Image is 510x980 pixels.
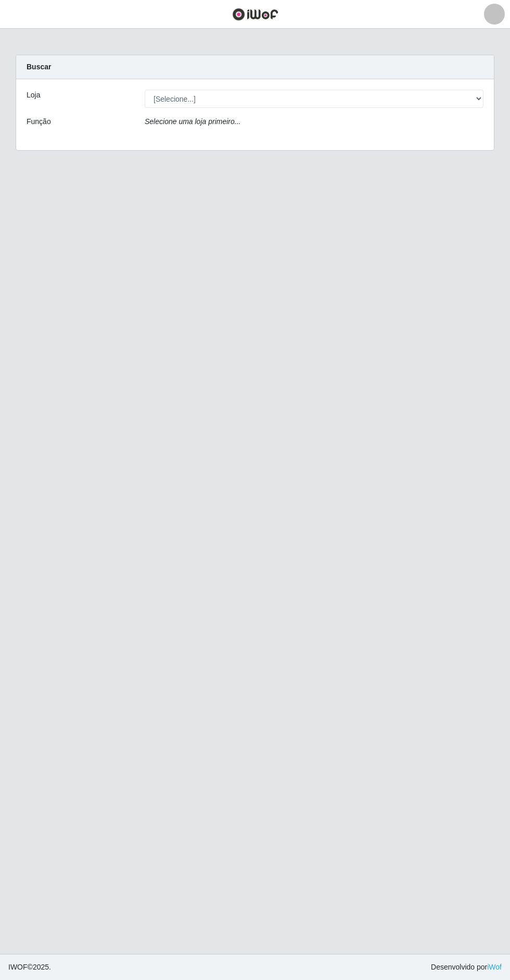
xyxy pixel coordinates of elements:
img: CoreUI Logo [232,8,278,21]
span: © 2025 . [8,962,51,973]
i: Selecione uma loja primeiro... [145,117,240,126]
label: Loja [27,90,40,101]
strong: Buscar [27,63,51,71]
span: IWOF [8,963,28,971]
label: Função [27,116,51,127]
span: Desenvolvido por [431,962,502,973]
a: iWof [487,963,502,971]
